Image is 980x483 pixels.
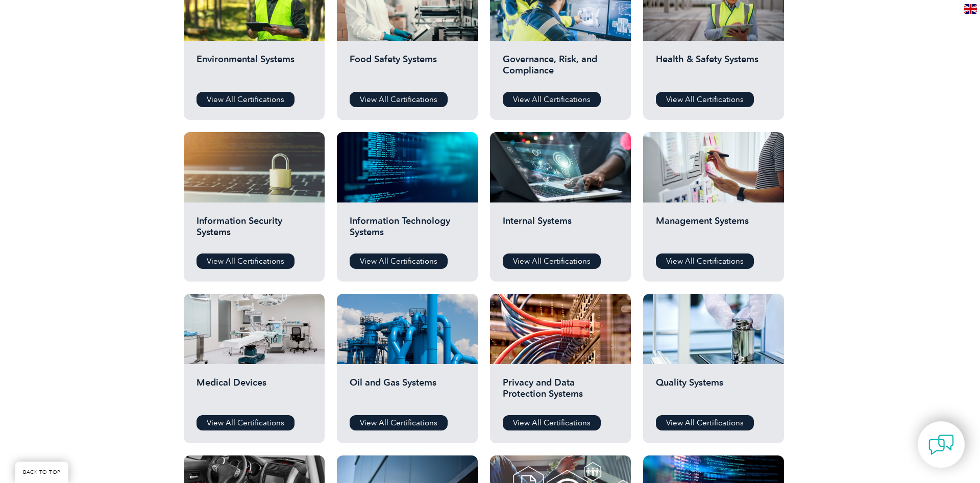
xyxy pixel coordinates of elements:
a: View All Certifications [350,92,448,107]
a: View All Certifications [656,415,754,430]
h2: Medical Devices [197,377,312,408]
a: View All Certifications [503,415,601,430]
a: View All Certifications [350,253,448,269]
h2: Information Technology Systems [350,215,465,246]
h2: Food Safety Systems [350,54,465,84]
a: View All Certifications [503,253,601,269]
h2: Health & Safety Systems [656,54,771,84]
a: View All Certifications [656,253,754,269]
h2: Quality Systems [656,377,771,408]
h2: Information Security Systems [197,215,312,246]
h2: Governance, Risk, and Compliance [503,54,618,84]
a: View All Certifications [503,92,601,107]
a: View All Certifications [350,415,448,430]
a: View All Certifications [656,92,754,107]
h2: Privacy and Data Protection Systems [503,377,618,408]
h2: Management Systems [656,215,771,246]
h2: Oil and Gas Systems [350,377,465,408]
a: BACK TO TOP [15,462,68,483]
h2: Environmental Systems [197,54,312,84]
a: View All Certifications [197,92,295,107]
a: View All Certifications [197,253,295,269]
a: View All Certifications [197,415,295,430]
img: en [964,4,977,14]
img: contact-chat.png [928,432,954,457]
h2: Internal Systems [503,215,618,246]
